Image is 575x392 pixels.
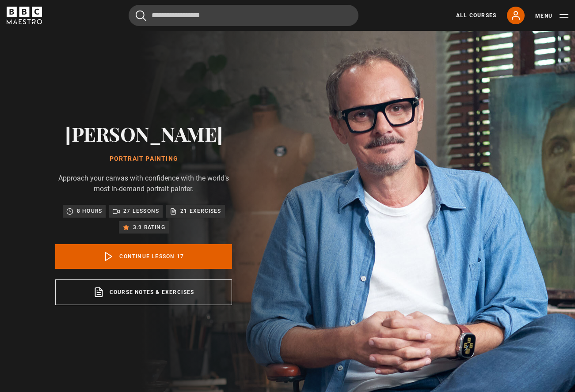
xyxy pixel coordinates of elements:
button: Submit the search query [136,10,146,21]
a: Continue lesson 17 [55,244,232,269]
a: Course notes & exercises [55,279,232,305]
button: Toggle navigation [535,11,568,20]
h2: [PERSON_NAME] [55,122,232,145]
input: Search [129,5,358,26]
p: 8 hours [77,207,102,215]
h1: Portrait Painting [55,155,232,162]
p: 21 exercises [180,207,221,215]
svg: BBC Maestro [7,7,42,24]
p: 3.9 rating [133,223,165,232]
p: 27 lessons [123,207,159,215]
a: All Courses [456,11,496,19]
p: Approach your canvas with confidence with the world's most in-demand portrait painter. [55,173,232,194]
